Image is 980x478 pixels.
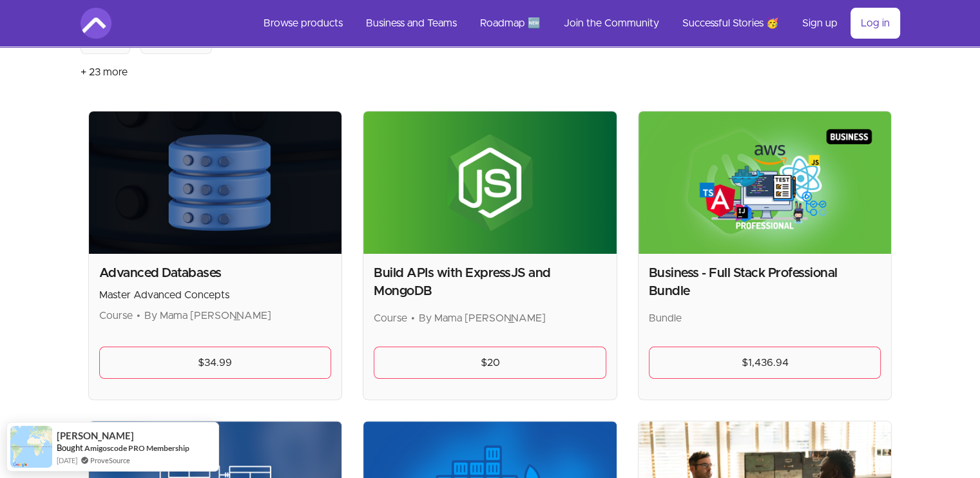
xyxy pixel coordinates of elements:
span: • [137,311,140,321]
span: Bundle [649,313,682,323]
span: [DATE] [57,455,77,466]
span: By Mama [PERSON_NAME] [144,311,271,321]
span: • [411,313,415,323]
a: Business and Teams [356,8,467,39]
a: Sign up [792,8,848,39]
h2: Business - Full Stack Professional Bundle [649,264,881,300]
span: [PERSON_NAME] [57,430,134,441]
nav: Main [253,8,900,39]
a: $1,436.94 [649,347,881,379]
img: Product image for Business - Full Stack Professional Bundle [639,111,892,254]
h2: Advanced Databases [99,264,332,282]
a: ProveSource [90,455,130,466]
h2: Build APIs with ExpressJS and MongoDB [374,264,606,300]
span: Course [374,313,407,323]
a: $34.99 [99,347,332,379]
a: Successful Stories 🥳 [672,8,789,39]
p: Master Advanced Concepts [99,287,332,303]
img: Amigoscode logo [81,8,111,39]
a: Join the Community [553,8,669,39]
span: Bought [57,443,83,453]
img: Product image for Advanced Databases [89,111,342,254]
a: Amigoscode PRO Membership [84,443,189,454]
span: Course [99,311,133,321]
img: provesource social proof notification image [10,426,52,468]
a: $20 [374,347,606,379]
img: Product image for Build APIs with ExpressJS and MongoDB [363,111,617,254]
a: Log in [850,8,900,39]
button: + 23 more [81,54,128,90]
a: Roadmap 🆕 [470,8,551,39]
span: By Mama [PERSON_NAME] [419,313,546,323]
a: Browse products [253,8,353,39]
